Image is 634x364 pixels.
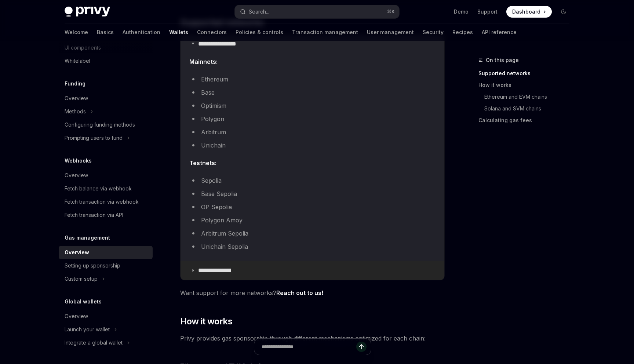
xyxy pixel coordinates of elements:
a: How it works [478,79,575,91]
div: Configuring funding methods [65,120,135,129]
a: Solana and SVM chains [478,103,575,114]
div: Prompting users to fund [65,134,123,142]
li: Base [189,87,436,98]
div: Custom setup [65,274,98,283]
h5: Global wallets [65,297,102,306]
h5: Funding [65,79,85,88]
span: Dashboard [512,8,540,15]
a: Setting up sponsorship [59,259,153,272]
span: ⌘ K [387,9,395,15]
li: OP Sepolia [189,202,436,212]
a: Ethereum and EVM chains [478,91,575,103]
h5: Webhooks [65,156,92,165]
div: Fetch transaction via API [65,211,123,219]
span: Want support for more networks? [180,288,445,298]
a: User management [367,23,414,41]
a: Welcome [65,23,88,41]
a: Demo [454,8,469,15]
a: Configuring funding methods [59,118,153,131]
span: On this page [486,56,519,65]
a: API reference [482,23,517,41]
a: Connectors [197,23,227,41]
div: Overview [65,94,88,103]
button: Custom setup [59,272,153,285]
li: Ethereum [189,74,436,84]
div: Integrate a global wallet [65,338,123,347]
a: Security [423,23,444,41]
li: Unichain [189,140,436,150]
a: Policies & controls [236,23,283,41]
div: Fetch transaction via webhook [65,197,139,206]
div: Overview [65,312,88,321]
div: Whitelabel [65,57,90,65]
div: Overview [65,248,89,257]
li: Base Sepolia [189,189,436,199]
li: Unichain Sepolia [189,241,436,252]
button: Send message [356,342,367,352]
div: Fetch balance via webhook [65,184,132,193]
a: Fetch balance via webhook [59,182,153,195]
a: Reach out to us! [276,289,323,297]
li: Sepolia [189,175,436,186]
li: Arbitrum Sepolia [189,228,436,239]
a: Fetch transaction via API [59,208,153,222]
li: Polygon [189,114,436,124]
div: Setting up sponsorship [65,261,120,270]
div: Launch your wallet [65,325,110,334]
a: Basics [97,23,114,41]
li: Polygon Amoy [189,215,436,225]
li: Optimism [189,101,436,111]
button: Integrate a global wallet [59,336,153,349]
button: Prompting users to fund [59,131,153,145]
a: Authentication [123,23,160,41]
a: Overview [59,92,153,105]
a: Whitelabel [59,54,153,68]
a: Overview [59,246,153,259]
img: dark logo [65,7,110,17]
a: Overview [59,169,153,182]
a: Supported networks [478,68,575,79]
button: Methods [59,105,153,118]
div: Search... [249,7,269,16]
a: Transaction management [292,23,358,41]
div: Overview [65,171,88,180]
input: Ask a question... [262,339,356,355]
a: Fetch transaction via webhook [59,195,153,208]
h5: Gas management [65,233,110,242]
span: Privy provides gas sponsorship through different mechanisms optimized for each chain: [180,333,445,343]
strong: Mainnets: [189,58,218,65]
a: Support [477,8,498,15]
span: How it works [180,316,232,327]
a: Recipes [452,23,473,41]
button: Toggle dark mode [558,6,569,18]
button: Search...⌘K [235,5,399,18]
a: Calculating gas fees [478,114,575,126]
a: Wallets [169,23,188,41]
div: Methods [65,107,86,116]
button: Launch your wallet [59,323,153,336]
li: Arbitrum [189,127,436,137]
a: Overview [59,310,153,323]
a: Dashboard [506,6,552,18]
strong: Testnets: [189,159,216,167]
